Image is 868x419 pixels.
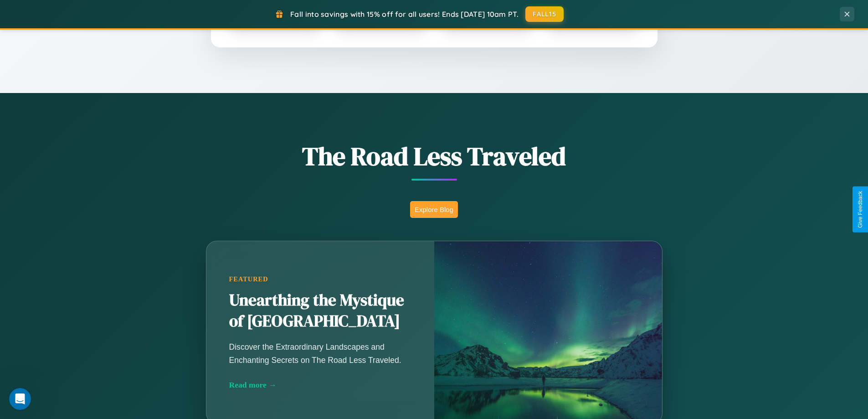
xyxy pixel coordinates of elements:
h2: Unearthing the Mystique of [GEOGRAPHIC_DATA] [229,290,411,332]
span: Fall into savings with 15% off for all users! Ends [DATE] 10am PT. [290,10,519,19]
button: Explore Blog [410,201,458,218]
h1: The Road Less Traveled [161,139,708,174]
div: Featured [229,275,411,283]
iframe: Intercom live chat [9,388,31,410]
button: FALL15 [525,6,564,22]
p: Discover the Extraordinary Landscapes and Enchanting Secrets on The Road Less Traveled. [229,341,411,366]
div: Read more → [229,380,411,390]
div: Give Feedback [857,191,863,228]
